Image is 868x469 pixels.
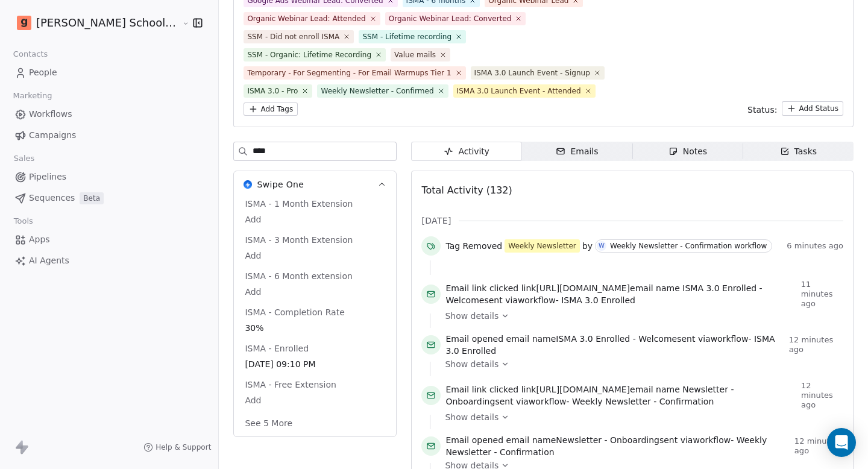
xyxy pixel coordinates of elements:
span: [URL][DOMAIN_NAME] [536,283,630,293]
a: Pipelines [10,167,209,187]
span: AI Agents [29,254,69,267]
div: ISMA 3.0 - Pro [247,86,298,96]
span: Total Activity (132) [421,184,512,196]
span: [DATE] 09:10 PM [245,358,385,370]
span: Status: [747,104,777,116]
span: 12 minutes ago [801,381,843,410]
span: ISMA - 3 Month Extension [242,234,355,246]
div: ISMA 3.0 Launch Event - Attended [457,86,581,96]
div: Weekly Newsletter [508,241,576,251]
button: Add Status [782,101,843,116]
span: 30% [245,322,385,334]
span: 12 minutes ago [794,436,843,456]
a: Show details [445,310,835,322]
div: Emails [556,145,598,158]
span: link email name sent via workflow - [445,383,796,408]
span: Apps [29,233,50,246]
span: People [29,66,57,79]
span: ISMA - 1 Month Extension [242,198,355,210]
span: Weekly Newsletter - Confirmation [572,397,714,406]
div: W [599,241,605,251]
a: Workflows [10,104,209,124]
button: See 5 More [237,412,300,434]
a: Show details [445,358,835,370]
div: Tasks [780,145,817,158]
div: Open Intercom Messenger [827,428,856,457]
img: Goela%20School%20Logos%20(4).png [17,16,31,30]
span: by [582,240,593,252]
span: ISMA 3.0 Enrolled - Welcome [556,334,677,344]
div: Notes [668,145,707,158]
span: Beta [80,192,104,204]
a: AI Agents [10,251,209,271]
span: Add [245,394,385,406]
span: Show details [445,358,498,370]
a: Campaigns [10,125,209,145]
img: Swipe One [244,180,252,189]
span: Swipe One [257,178,304,190]
span: Tools [8,212,38,230]
span: Sales [8,150,40,168]
span: 12 minutes ago [789,335,843,354]
span: Tag Removed [445,240,502,252]
a: Help & Support [143,442,211,452]
div: Weekly Newsletter - Confirmation workflow [610,242,767,250]
span: Email link clicked [445,385,518,394]
a: Show details [445,411,835,423]
span: Help & Support [156,442,211,452]
button: Add Tags [244,102,298,116]
span: link email name sent via workflow - [445,282,796,306]
span: ISMA 3.0 Enrolled [445,334,775,356]
div: Organic Webinar Lead: Attended [247,13,365,24]
span: Show details [445,310,498,322]
a: Apps [10,230,209,250]
div: Organic Webinar Lead: Converted [389,13,512,24]
span: Email link clicked [445,283,518,293]
button: Swipe OneSwipe One [234,171,396,198]
span: [PERSON_NAME] School of Finance LLP [36,15,179,31]
span: ISMA - Free Extension [242,379,339,391]
span: 11 minutes ago [801,280,843,309]
span: email name sent via workflow - [445,434,789,458]
span: Marketing [8,87,57,105]
span: Email opened [445,334,503,344]
div: SSM - Did not enroll ISMA [247,31,339,42]
span: ISMA - 6 Month extension [242,270,355,282]
div: ISMA 3.0 Launch Event - Signup [474,68,590,78]
span: Campaigns [29,129,76,142]
div: Value mails [394,49,436,60]
span: ISMA - Enrolled [242,342,311,354]
div: SSM - Lifetime recording [362,31,451,42]
span: Show details [445,411,498,423]
span: Contacts [8,45,53,63]
a: SequencesBeta [10,188,209,208]
span: Add [245,286,385,298]
span: [URL][DOMAIN_NAME] [536,385,630,394]
div: Weekly Newsletter - Confirmed [321,86,433,96]
span: Newsletter - Onboarding [556,435,659,445]
div: SSM - Organic: Lifetime Recording [247,49,371,60]
span: email name sent via workflow - [445,333,784,357]
div: Swipe OneSwipe One [234,198,396,436]
span: 6 minutes ago [787,241,843,251]
span: [DATE] [421,215,451,227]
span: ISMA 3.0 Enrolled [561,295,635,305]
span: Email opened [445,435,503,445]
span: Pipelines [29,171,66,183]
span: Add [245,250,385,262]
span: ISMA - Completion Rate [242,306,347,318]
a: People [10,63,209,83]
span: Add [245,213,385,225]
span: Workflows [29,108,72,121]
button: [PERSON_NAME] School of Finance LLP [14,13,174,33]
div: Temporary - For Segmenting - For Email Warmups Tier 1 [247,68,451,78]
span: Sequences [29,192,75,204]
